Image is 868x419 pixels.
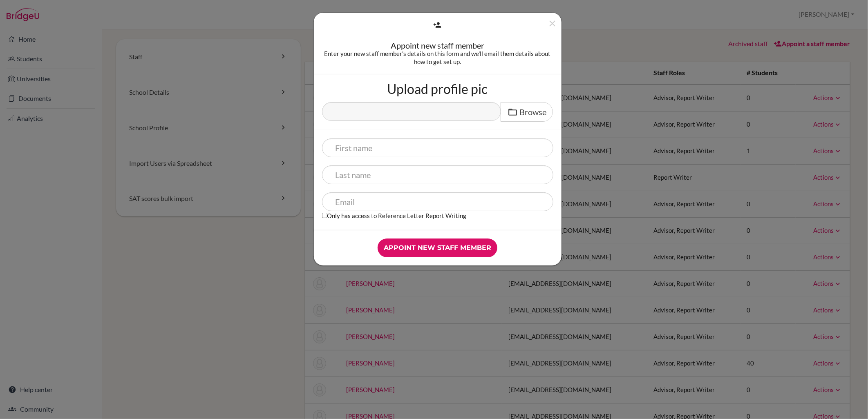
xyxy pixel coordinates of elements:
[322,165,553,184] input: Last name
[322,211,467,220] label: Only has access to Reference Letter Report Writing
[322,213,327,218] input: Only has access to Reference Letter Report Writing
[378,238,497,257] input: Appoint new staff member
[322,138,553,157] input: First name
[387,82,488,96] label: Upload profile pic
[322,192,553,211] input: Email
[548,18,558,32] button: Close
[322,49,553,66] div: Enter your new staff member's details on this form and we'll email them details about how to get ...
[519,107,546,117] span: Browse
[322,41,553,49] div: Appoint new staff member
